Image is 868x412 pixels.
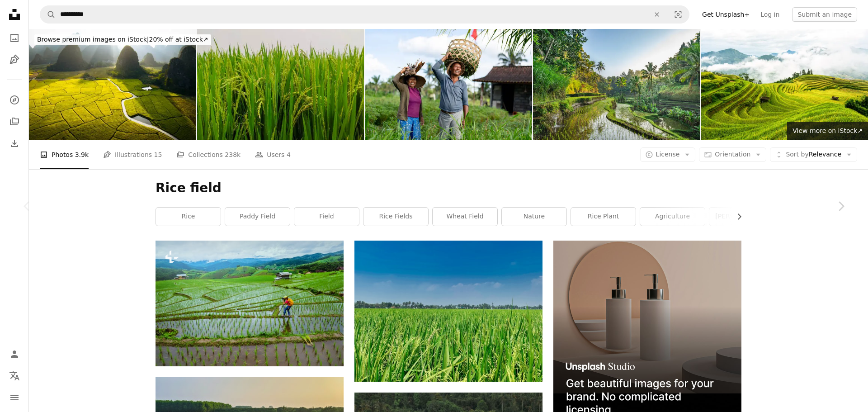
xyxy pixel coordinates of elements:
[792,7,857,22] button: Submit an image
[5,29,24,47] a: Photos
[156,180,741,196] h1: Rice field
[709,208,774,226] a: [PERSON_NAME]
[533,29,700,140] img: Rice Terrace Bali, Indonesia
[667,6,689,23] button: Visual search
[656,151,680,158] span: License
[34,34,211,45] div: 20% off at iStock ↗
[354,241,542,382] img: green grass field under blue sky during daytime
[5,91,24,109] a: Explore
[5,113,24,131] a: Collections
[156,241,344,366] img: Asian woman travel nature. Travel relax. Walking take a photo on the field. in summer.
[154,150,162,160] span: 15
[197,29,364,140] img: a close up of a green field of rice, a close up of a rice field, a field of green rice with tall ...
[433,208,497,226] a: wheat field
[770,147,857,162] button: Sort byRelevance
[502,208,566,226] a: nature
[40,6,56,23] button: Search Unsplash
[176,140,241,169] a: Collections 238k
[225,150,241,160] span: 238k
[814,163,868,250] a: Next
[5,134,24,152] a: Download History
[640,147,696,162] button: License
[571,208,636,226] a: rice plant
[287,150,291,160] span: 4
[156,208,221,226] a: rice
[294,208,359,226] a: field
[5,51,24,69] a: Illustrations
[29,29,196,140] img: Landscape and pastoral
[103,140,162,169] a: Illustrations 15
[5,345,24,363] a: Log in / Sign up
[786,151,808,158] span: Sort by
[699,147,766,162] button: Orientation
[701,29,868,140] img: Lush green rice field terraces enveloped in fog during harvest season in countryside at Hoang Su ...
[5,367,24,385] button: Language
[255,140,291,169] a: Users 4
[697,7,755,22] a: Get Unsplash+
[225,208,290,226] a: paddy field
[29,29,217,51] a: Browse premium images on iStock|20% off at iStock↗
[715,151,750,158] span: Orientation
[731,208,741,226] button: scroll list to the right
[156,299,344,308] a: Asian woman travel nature. Travel relax. Walking take a photo on the field. in summer.
[755,7,785,22] a: Log in
[363,208,428,226] a: rice fields
[647,6,667,23] button: Clear
[365,29,532,140] img: Happy farmers harvesting rice at a plantation in Bali and carrying baskets
[787,122,868,140] a: View more on iStock↗
[786,150,841,159] span: Relevance
[37,36,149,43] span: Browse premium images on iStock |
[354,307,542,315] a: green grass field under blue sky during daytime
[5,388,24,407] button: Menu
[640,208,705,226] a: agriculture
[793,127,863,134] span: View more on iStock ↗
[40,5,689,24] form: Find visuals sitewide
